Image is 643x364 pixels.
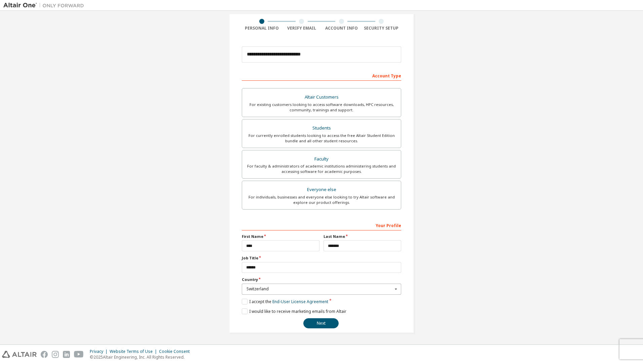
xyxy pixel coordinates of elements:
[303,318,339,328] button: Next
[246,93,397,102] div: Altair Customers
[246,185,397,194] div: Everyone else
[41,351,48,358] img: facebook.svg
[321,26,362,31] div: Account Info
[242,26,282,31] div: Personal Info
[242,234,319,239] label: First Name
[246,123,397,133] div: Students
[272,299,328,304] a: End-User License Agreement
[90,354,194,360] p: © 2025 Altair Engineering, Inc. All Rights Reserved.
[246,194,397,205] div: For individuals, businesses and everyone else looking to try Altair software and explore our prod...
[110,349,159,354] div: Website Terms of Use
[90,349,110,354] div: Privacy
[242,308,346,314] label: I would like to receive marketing emails from Altair
[159,349,194,354] div: Cookie Consent
[362,26,402,31] div: Security Setup
[52,351,59,358] img: instagram.svg
[242,255,401,261] label: Job Title
[246,102,397,113] div: For existing customers looking to access software downloads, HPC resources, community, trainings ...
[247,287,393,291] div: Switzerland
[324,234,401,239] label: Last Name
[74,351,84,358] img: youtube.svg
[242,70,401,81] div: Account Type
[63,351,70,358] img: linkedin.svg
[246,163,397,174] div: For faculty & administrators of academic institutions administering students and accessing softwa...
[242,299,328,304] label: I accept the
[246,133,397,144] div: For currently enrolled students looking to access the free Altair Student Edition bundle and all ...
[246,154,397,164] div: Faculty
[2,351,37,358] img: altair_logo.svg
[282,26,322,31] div: Verify Email
[242,277,401,282] label: Country
[3,2,87,9] img: Altair One
[242,220,401,230] div: Your Profile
